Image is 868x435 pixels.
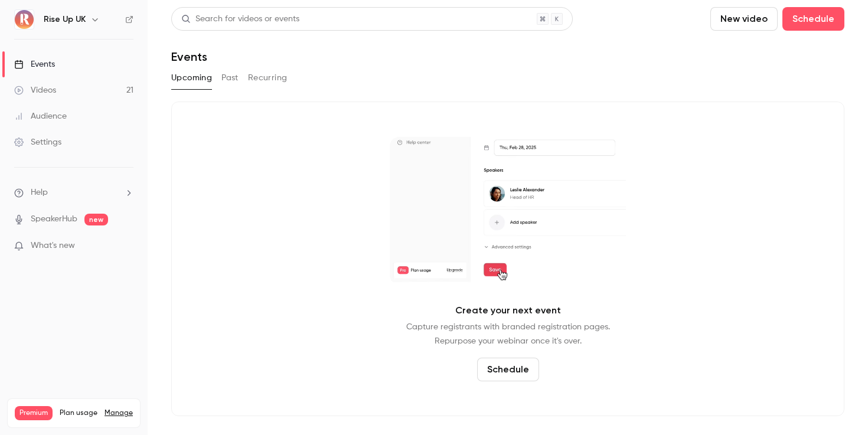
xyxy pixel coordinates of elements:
span: Help [31,187,48,199]
div: Audience [14,110,67,122]
h6: Rise Up UK [44,14,86,25]
div: Events [14,58,55,70]
span: Premium [15,406,53,420]
p: Capture registrants with branded registration pages. Repurpose your webinar once it's over. [406,320,610,348]
span: What's new [31,240,75,252]
div: Videos [14,84,56,96]
a: Manage [105,408,133,418]
button: Schedule [477,358,539,381]
div: Settings [14,136,61,148]
a: SpeakerHub [31,213,77,225]
p: Create your next event [455,303,561,318]
div: Search for videos or events [181,13,299,25]
li: help-dropdown-opener [14,187,133,199]
button: Recurring [248,68,288,87]
span: Plan usage [60,408,97,418]
button: Upcoming [171,68,212,87]
button: Past [221,68,239,87]
span: new [84,214,108,225]
button: New video [710,7,778,31]
img: Rise Up UK [15,10,34,29]
h1: Events [171,50,207,64]
button: Schedule [782,7,844,31]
